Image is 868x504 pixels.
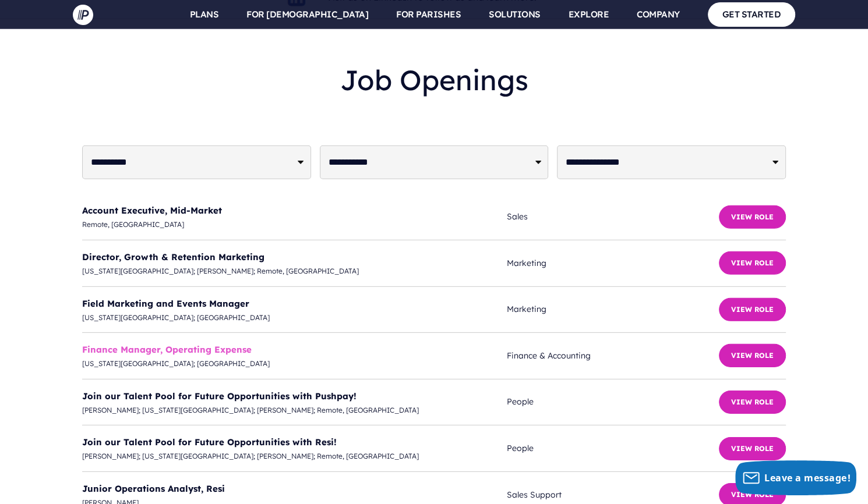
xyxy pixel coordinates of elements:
span: People [507,441,719,456]
span: Marketing [507,302,719,317]
button: Leave a message! [735,460,856,495]
a: Field Marketing and Events Manager [82,298,249,309]
span: Sales [507,210,719,224]
a: Join our Talent Pool for Future Opportunities with Pushpay! [82,391,357,402]
span: Marketing [507,256,719,271]
span: Remote, [GEOGRAPHIC_DATA] [82,218,507,231]
a: Finance Manager, Operating Expense [82,344,252,355]
span: Sales Support [507,488,719,502]
span: [US_STATE][GEOGRAPHIC_DATA]; [PERSON_NAME]; Remote, [GEOGRAPHIC_DATA] [82,265,507,278]
button: View Role [719,391,786,414]
button: View Role [719,437,786,460]
a: GET STARTED [708,2,796,26]
span: [US_STATE][GEOGRAPHIC_DATA]; [GEOGRAPHIC_DATA] [82,311,507,324]
span: [US_STATE][GEOGRAPHIC_DATA]; [GEOGRAPHIC_DATA] [82,357,507,370]
button: View Role [719,298,786,321]
button: View Role [719,251,786,275]
a: Join our Talent Pool for Future Opportunities with Resi! [82,436,337,448]
a: Account Executive, Mid-Market [82,205,222,216]
span: [PERSON_NAME]; [US_STATE][GEOGRAPHIC_DATA]; [PERSON_NAME]; Remote, [GEOGRAPHIC_DATA] [82,404,507,417]
a: Junior Operations Analyst, Resi [82,483,225,494]
button: View Role [719,344,786,367]
span: Finance & Accounting [507,349,719,363]
span: [PERSON_NAME]; [US_STATE][GEOGRAPHIC_DATA]; [PERSON_NAME]; Remote, [GEOGRAPHIC_DATA] [82,450,507,463]
span: People [507,395,719,409]
h2: Job Openings [82,54,786,106]
a: Director, Growth & Retention Marketing [82,251,264,262]
span: Leave a message! [764,471,851,484]
button: View Role [719,205,786,229]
